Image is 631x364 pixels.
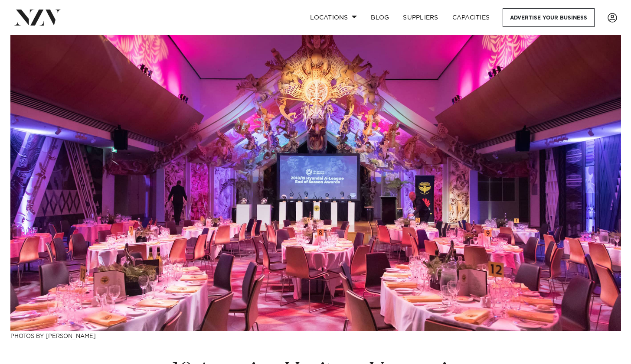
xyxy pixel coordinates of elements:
a: Locations [303,8,364,27]
a: BLOG [364,8,396,27]
img: 10 Amazing Heritage Venues in Wellington [10,35,621,331]
img: nzv-logo.png [14,10,61,25]
h3: Photos by [PERSON_NAME] [10,331,621,340]
a: SUPPLIERS [396,8,445,27]
a: Capacities [445,8,497,27]
a: Advertise your business [503,8,595,27]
